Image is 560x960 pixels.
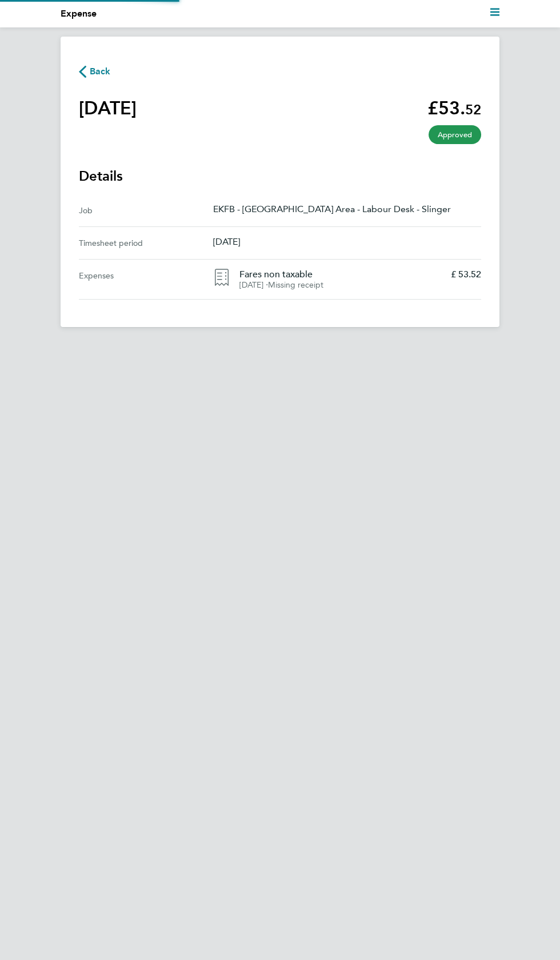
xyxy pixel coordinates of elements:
span: This timesheet has been approved. [429,125,481,144]
h1: [DATE] [79,97,137,119]
h3: Details [79,167,481,185]
p: EKFB - [GEOGRAPHIC_DATA] Area - Labour Desk - Slinger [213,204,481,214]
div: Job [79,204,213,217]
button: Back [79,64,111,78]
p: £ 53.52 [451,269,481,280]
div: Expenses [79,260,213,299]
app-decimal: £53. [427,97,481,119]
p: [DATE] [213,236,481,247]
span: Missing receipt [268,280,323,290]
span: 52 [465,101,481,118]
li: Expense [61,7,97,21]
span: [DATE] ⋅ [239,280,268,290]
span: Back [90,65,111,78]
h4: Fares non taxable [239,269,442,280]
div: Timesheet period [79,236,213,250]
